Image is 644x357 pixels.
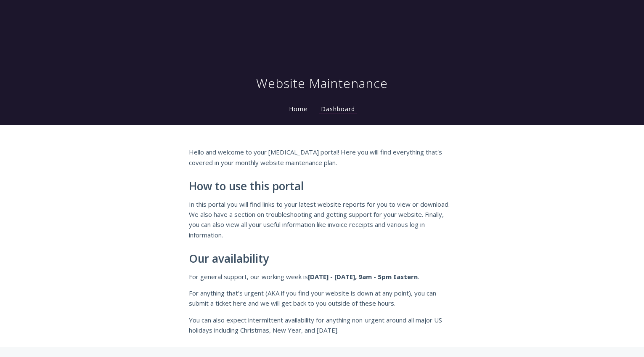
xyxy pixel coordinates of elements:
h2: How to use this portal [189,180,456,193]
h2: Our availability [189,253,456,265]
a: Home [287,105,309,113]
p: For general support, our working week is . [189,272,456,282]
a: Dashboard [319,105,357,114]
h1: Website Maintenance [256,75,388,92]
strong: [DATE] - [DATE], 9am - 5pm Eastern [308,272,418,281]
p: In this portal you will find links to your latest website reports for you to view or download. We... [189,199,456,240]
p: You can also expect intermittent availability for anything non-urgent around all major US holiday... [189,315,456,336]
p: Hello and welcome to your [MEDICAL_DATA] portal! Here you will find everything that's covered in ... [189,147,456,168]
p: For anything that's urgent (AKA if you find your website is down at any point), you can submit a ... [189,288,456,309]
